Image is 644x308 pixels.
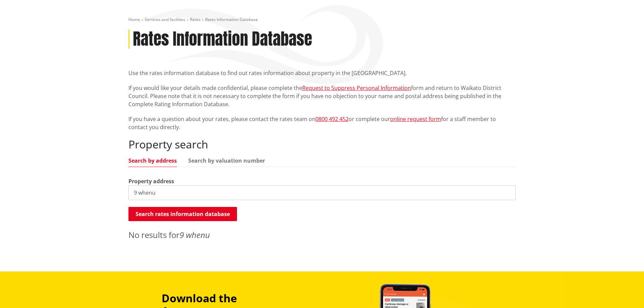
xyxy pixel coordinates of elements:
[190,17,200,22] a: Rates
[188,158,265,163] a: Search by valuation number
[128,69,516,77] p: Use the rates information database to find out rates information about property in the [GEOGRAPHI...
[133,29,312,49] h1: Rates Information Database
[128,115,516,131] p: If you have a question about your rates, please contact the rates team on or complete our for a s...
[128,185,516,200] input: e.g. Duke Street NGARUAWAHIA
[613,280,637,304] iframe: Messenger Launcher
[128,207,237,221] button: Search rates information database
[128,17,516,23] nav: breadcrumb
[180,229,210,240] em: 9 whenu
[128,177,174,185] label: Property address
[390,115,441,123] a: online request form
[128,158,177,163] a: Search by address
[128,138,516,151] h2: Property search
[128,229,516,241] p: No results for
[205,17,258,22] span: Rates Information Database
[302,84,411,92] a: Request to Suppress Personal Information
[128,17,140,22] a: Home
[128,84,516,108] p: If you would like your details made confidential, please complete the form and return to Waikato ...
[145,17,185,22] a: Services and facilities
[315,115,349,123] a: 0800 492 452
